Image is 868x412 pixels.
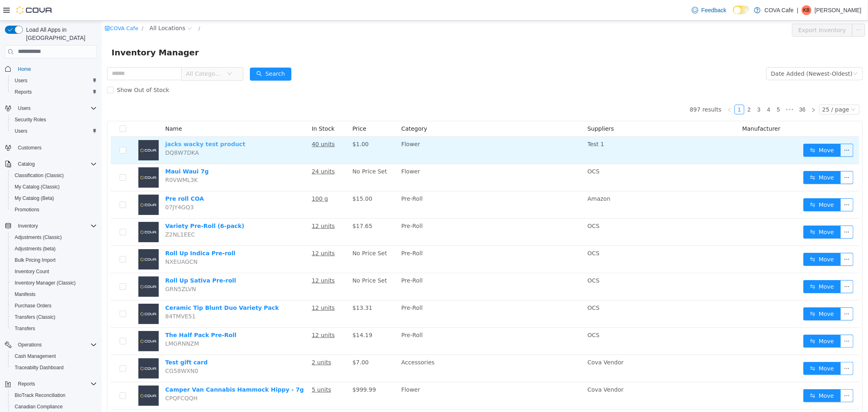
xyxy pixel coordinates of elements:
a: Customers [15,143,45,153]
a: Inventory Manager (Classic) [11,278,79,288]
button: Transfers (Classic) [8,311,100,323]
span: No Price Set [251,229,285,236]
span: Canadian Compliance [15,403,63,410]
a: Users [11,76,31,85]
span: Reports [15,379,97,389]
span: OCS [486,229,498,236]
span: Catalog [15,159,97,169]
td: Pre-Roll [296,307,483,334]
span: Bulk Pricing Import [15,257,56,263]
button: icon: searchSearch [148,47,190,60]
span: Reports [18,381,35,387]
span: Purchase Orders [11,301,97,311]
button: BioTrack Reconciliation [8,390,100,401]
div: 25 / page [721,84,748,93]
span: Inventory Count [15,268,49,275]
img: The Half Pack Pre-Roll placeholder [37,310,57,331]
span: Purchase Orders [15,302,52,309]
span: Transfers [15,325,35,332]
button: Operations [2,339,100,351]
button: icon: swapMove [702,259,739,272]
span: Users [11,76,97,85]
button: icon: ellipsis [739,205,752,218]
a: Classification (Classic) [11,171,67,180]
span: CG58WXN0 [63,347,96,353]
span: NXEUAGCN [63,238,96,244]
button: Reports [8,86,100,98]
u: 12 units [210,229,233,236]
span: Classification (Classic) [11,171,97,180]
button: icon: ellipsis [739,178,752,191]
a: jacks wacky test product [63,120,144,127]
span: My Catalog (Classic) [15,184,60,190]
a: Test gift card [63,338,106,345]
button: Reports [15,379,38,389]
button: Inventory Manager (Classic) [8,277,100,289]
a: Purchase Orders [11,301,55,311]
span: Catalog [18,161,35,167]
a: 2 [643,84,652,93]
button: Bulk Pricing Import [8,254,100,266]
a: Inventory Count [11,267,52,276]
button: Operations [15,340,45,350]
i: icon: shop [3,5,8,10]
span: GRN5ZLVN [63,265,94,272]
span: $1.00 [251,120,267,127]
button: icon: swapMove [702,232,739,245]
button: Cash Management [8,351,100,362]
li: 897 results [588,84,620,94]
div: Date Added (Newest-Oldest) [669,47,751,59]
i: icon: right [709,87,714,92]
li: 3 [652,84,662,94]
span: $7.00 [251,338,267,345]
span: Load All Apps in [GEOGRAPHIC_DATA] [23,26,97,42]
button: icon: ellipsis [750,3,763,16]
span: Inventory Manager (Classic) [11,278,97,288]
button: icon: swapMove [702,341,739,354]
button: icon: swapMove [702,205,739,218]
a: Promotions [11,205,43,215]
button: icon: ellipsis [739,287,752,300]
span: ••• [682,84,695,94]
button: Purchase Orders [8,300,100,311]
span: BioTrack Reconciliation [15,392,66,399]
td: Accessories [296,334,483,362]
span: KB [803,5,810,15]
img: Roll Up Indica Pre-roll placeholder [37,228,57,249]
li: Previous Page [623,84,633,94]
span: All Locations [48,3,83,12]
span: Security Roles [15,116,46,123]
span: R0VWML3K [63,156,96,162]
span: Inventory [15,221,97,231]
td: Pre-Roll [296,225,483,252]
span: Users [15,77,27,84]
span: 84TMVE51 [63,292,94,299]
span: Reports [11,87,97,97]
img: Test gift card placeholder [37,337,57,358]
span: All Categories [84,49,121,57]
span: Cova Vendor [486,338,522,345]
span: Promotions [15,206,39,213]
button: icon: swapMove [702,368,739,381]
a: Cash Management [11,351,59,361]
span: OCS [486,311,498,318]
span: DQ8W7DKA [63,129,97,135]
button: icon: ellipsis [739,341,752,354]
span: Adjustments (beta) [15,245,56,252]
button: Home [2,63,100,75]
i: icon: down [125,50,130,56]
button: Users [2,103,100,114]
p: COVA Cafe [765,5,794,15]
a: Manifests [11,289,39,299]
span: Users [11,126,97,136]
i: icon: down [751,50,756,56]
a: Ceramic Tip Blunt Duo Variety Pack [63,284,177,290]
span: Category [300,105,326,111]
button: Customers [2,142,100,153]
span: Home [15,64,97,74]
td: Pre-Roll [296,198,483,225]
span: Inventory Manager (Classic) [15,280,76,286]
span: My Catalog (Classic) [11,182,97,192]
button: Transfers [8,323,100,334]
